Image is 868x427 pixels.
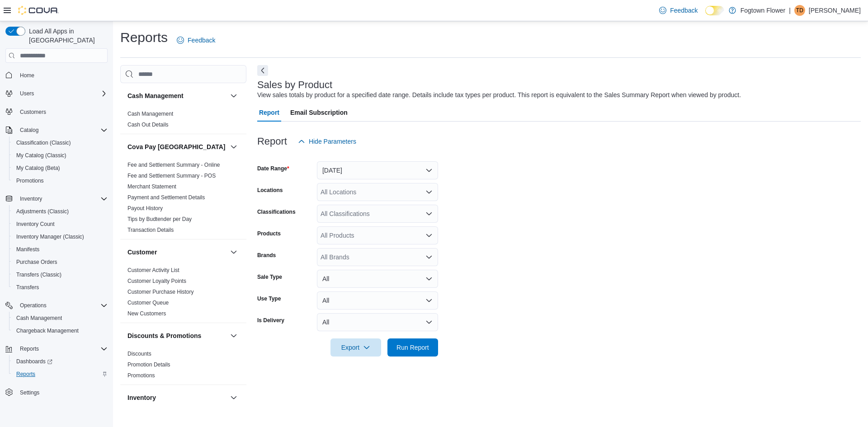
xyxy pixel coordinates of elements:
[16,107,50,117] a: Customers
[13,231,88,242] a: Inventory Manager (Classic)
[16,300,108,311] span: Operations
[13,257,61,267] a: Purchase Orders
[16,208,69,215] span: Adjustments (Classic)
[9,243,111,256] button: Manifests
[127,289,194,295] a: Customer Purchase History
[127,300,169,306] a: Customer Queue
[127,361,170,368] span: Promotion Details
[13,231,108,242] span: Inventory Manager (Classic)
[789,5,791,16] p: |
[5,65,108,422] nav: Complex example
[13,137,75,148] a: Classification (Classic)
[336,338,376,357] span: Export
[9,324,111,337] button: Chargeback Management
[127,91,226,100] button: Cash Management
[317,313,438,331] button: All
[16,164,60,172] span: My Catalog (Beta)
[796,5,803,16] span: TD
[16,193,108,204] span: Inventory
[670,6,698,15] span: Feedback
[9,149,111,162] button: My Catalog (Classic)
[2,68,111,81] button: Home
[120,265,246,323] div: Customer
[2,343,111,355] button: Reports
[13,356,56,367] a: Dashboards
[16,88,108,99] span: Users
[228,247,239,258] button: Customer
[127,142,226,151] button: Cova Pay [GEOGRAPHIC_DATA]
[16,371,35,378] span: Reports
[13,313,66,324] a: Cash Management
[9,312,111,324] button: Cash Management
[16,258,57,266] span: Purchase Orders
[13,313,108,324] span: Cash Management
[16,88,38,99] button: Users
[257,230,281,237] label: Products
[13,282,42,293] a: Transfers
[127,122,169,128] a: Cash Out Details
[20,90,34,97] span: Users
[425,253,433,261] button: Open list of options
[16,300,50,311] button: Operations
[13,206,72,217] a: Adjustments (Classic)
[127,393,226,402] button: Inventory
[127,267,179,273] a: Customer Activity List
[13,282,108,293] span: Transfers
[127,248,226,257] button: Customer
[259,103,279,122] span: Report
[13,175,108,186] span: Promotions
[16,358,52,365] span: Dashboards
[9,281,111,294] button: Transfers
[9,174,111,187] button: Promotions
[396,343,429,352] span: Run Report
[228,141,239,152] button: Cova Pay [GEOGRAPHIC_DATA]
[127,110,173,117] span: Cash Management
[741,5,786,16] p: Fogtown Flower
[13,369,108,380] span: Reports
[16,314,62,322] span: Cash Management
[127,331,201,340] h3: Discounts & Promotions
[16,177,44,184] span: Promotions
[16,387,43,398] a: Settings
[16,233,84,240] span: Inventory Manager (Classic)
[127,299,169,306] span: Customer Queue
[13,163,64,174] a: My Catalog (Beta)
[127,91,184,100] h3: Cash Management
[25,27,108,45] span: Load All Apps in [GEOGRAPHIC_DATA]
[16,343,42,354] button: Reports
[127,111,173,117] a: Cash Management
[127,173,216,179] a: Fee and Settlement Summary - POS
[13,244,43,255] a: Manifests
[13,206,108,217] span: Adjustments (Classic)
[2,87,111,100] button: Users
[2,299,111,312] button: Operations
[127,216,192,222] a: Tips by Budtender per Day
[257,295,281,302] label: Use Type
[16,343,108,354] span: Reports
[2,386,111,399] button: Settings
[127,393,156,402] h3: Inventory
[16,152,66,159] span: My Catalog (Classic)
[16,221,55,228] span: Inventory Count
[9,256,111,268] button: Purchase Orders
[705,6,724,15] input: Dark Mode
[2,124,111,136] button: Catalog
[9,205,111,218] button: Adjustments (Classic)
[387,338,438,357] button: Run Report
[2,192,111,205] button: Inventory
[127,194,205,201] span: Payment and Settlement Details
[257,273,282,281] label: Sale Type
[16,387,108,398] span: Settings
[20,108,46,116] span: Customers
[13,356,108,367] span: Dashboards
[127,183,176,190] a: Merchant Statement
[9,162,111,174] button: My Catalog (Beta)
[228,392,239,403] button: Inventory
[794,5,805,16] div: Tristan Denobrega
[127,183,176,190] span: Merchant Statement
[127,194,205,201] a: Payment and Settlement Details
[127,248,157,257] h3: Customer
[257,208,296,216] label: Classifications
[425,210,433,217] button: Open list of options
[2,105,111,118] button: Customers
